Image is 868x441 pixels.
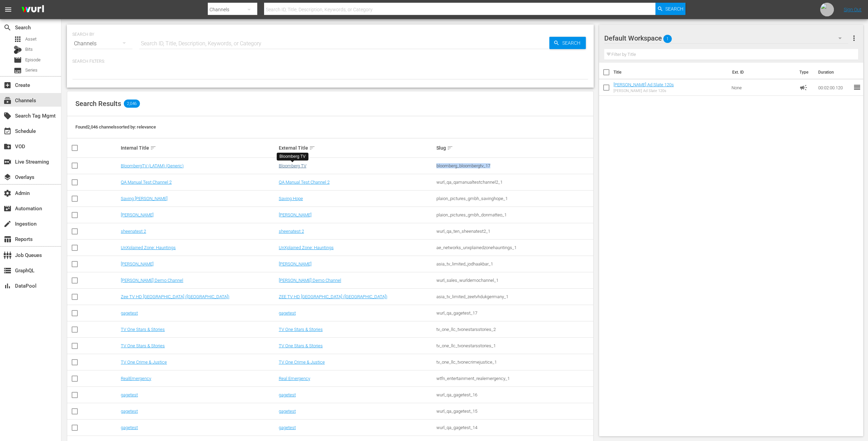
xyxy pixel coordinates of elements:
span: Search [560,37,586,49]
th: Title [613,63,728,82]
div: [PERSON_NAME] Ad Slate 120s [613,89,674,93]
a: TV One Crime & Justice [121,360,167,365]
a: Bloomberg TV [279,163,306,168]
span: Search Results [75,100,121,108]
a: TV One Stars & Stories [121,343,165,348]
span: Job Queues [3,251,12,259]
th: Ext. ID [728,63,796,82]
span: Ingestion [3,220,12,228]
td: None [729,79,797,96]
a: gagetest [279,425,296,430]
div: wurl_qa_ten_sheenatest2_1 [436,229,592,234]
span: Channels [3,96,12,105]
a: Zee TV HD [GEOGRAPHIC_DATA] ([GEOGRAPHIC_DATA]) [121,294,229,299]
div: Slug [436,144,592,152]
div: wurl_qa_gagetest_14 [436,425,592,430]
div: Bloomberg TV [279,154,305,159]
td: 00:02:00.120 [815,79,853,96]
span: Search [665,3,683,15]
div: tv_one_llc_tvonestarsstories_1 [436,343,592,348]
span: Schedule [3,127,12,135]
span: Reports [3,235,12,243]
span: more_vert [850,34,858,42]
a: sheenatest 2 [279,229,304,234]
div: tv_one_llc_tvonestarsstories_2 [436,327,592,332]
div: External Title [279,144,435,152]
div: bloomberg_bloombergtv_17 [436,163,592,168]
div: Default Workspace [604,29,848,48]
span: menu [4,5,12,14]
a: Sign Out [844,7,862,12]
span: 2,046 [124,100,140,108]
div: wurl_sales_wurldemochannel_1 [436,278,592,283]
img: ans4CAIJ8jUAAAAAAAAAAAAAAAAAAAAAAAAgQb4GAAAAAAAAAAAAAAAAAAAAAAAAJMjXAAAAAAAAAAAAAAAAAAAAAAAAgAT5G... [16,2,49,18]
a: [PERSON_NAME] Demo Channel [279,278,341,283]
span: VOD [3,142,12,151]
span: 1 [663,32,672,46]
span: Create [3,81,12,89]
span: sort [309,145,315,151]
a: ZEE TV HD [GEOGRAPHIC_DATA] ([GEOGRAPHIC_DATA]) [279,294,387,299]
span: Found 2,046 channels sorted by: relevance [75,124,156,130]
span: Bits [25,46,33,53]
div: wurl_qa_qamanualtestchannel2_1 [436,180,592,185]
a: TV One Crime & Justice [279,360,325,365]
a: [PERSON_NAME] [121,212,154,217]
div: asia_tv_limited_jodhaakbar_1 [436,261,592,267]
div: ae_networks_unxplainedzonehauntings_1 [436,245,592,250]
div: Channels [72,34,132,53]
a: Real Emergency [279,376,310,381]
div: wtfn_entertainment_realemergency_1 [436,376,592,381]
a: gagetest [279,392,296,397]
a: Saving [PERSON_NAME] [121,196,168,201]
a: UnXplained Zone: Hauntings [279,245,334,250]
span: Episode [14,56,22,64]
a: gagetest [279,310,296,316]
a: Saving Hope [279,196,303,201]
span: sort [447,145,453,151]
a: [PERSON_NAME] [121,261,154,267]
a: BloombergTV (LATAM) (Generic) [121,163,184,168]
a: RealEmergency [121,376,151,381]
span: Overlays [3,173,12,181]
span: Episode [25,57,41,63]
span: Asset [25,36,37,43]
span: sort [150,145,156,151]
div: plaion_pictures_gmbh_donmatteo_1 [436,212,592,217]
a: QA Manual Test Channel 2 [121,180,172,185]
button: Search [655,3,685,15]
div: Internal Title [121,144,277,152]
span: Asset [14,35,22,43]
span: Admin [3,189,12,197]
a: TV One Stars & Stories [279,343,323,348]
span: Series [25,67,38,74]
a: gagetest [279,409,296,414]
a: [PERSON_NAME] Ad Slate 120s [613,82,674,87]
button: more_vert [850,30,858,46]
div: wurl_qa_gagetest_15 [436,409,592,414]
a: gagetest [121,310,138,316]
a: [PERSON_NAME] Demo Channel [121,278,183,283]
a: gagetest [121,409,138,414]
a: [PERSON_NAME] [279,261,312,267]
div: plaion_pictures_gmbh_savinghope_1 [436,196,592,201]
div: wurl_qa_gagetest_17 [436,310,592,316]
a: gagetest [121,425,138,430]
button: Search [549,37,586,49]
span: Automation [3,204,12,213]
a: TV One Stars & Stories [121,327,165,332]
span: DataPool [3,282,12,290]
a: QA Manual Test Channel 2 [279,180,330,185]
span: GraphQL [3,267,12,275]
span: Search Tag Mgmt [3,112,12,120]
span: Search [3,24,12,32]
div: tv_one_llc_tvonecrimejustice_1 [436,360,592,365]
a: sheenatest 2 [121,229,146,234]
img: url [820,3,834,16]
p: Search Filters: [72,59,588,64]
div: wurl_qa_gagetest_16 [436,392,592,397]
span: reorder [853,83,861,91]
a: UnXplained Zone: Hauntings [121,245,176,250]
span: Series [14,66,22,75]
span: Ad [799,83,808,92]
